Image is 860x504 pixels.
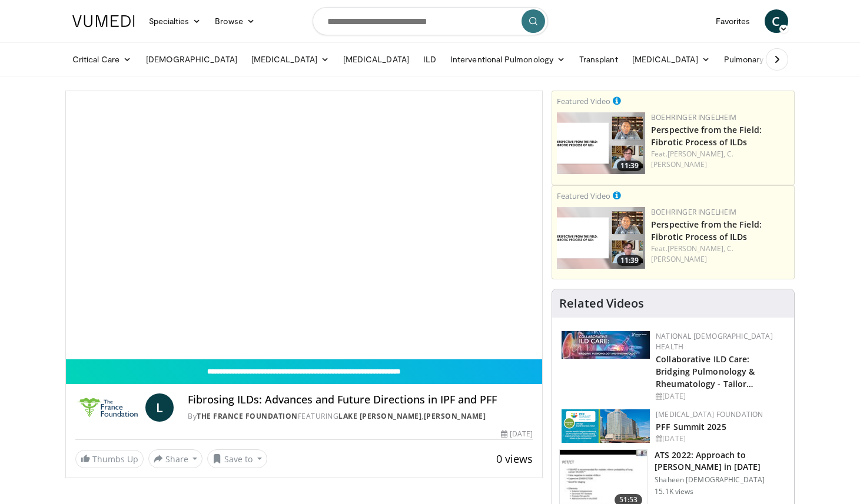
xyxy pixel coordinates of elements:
[208,9,262,33] a: Browse
[651,207,736,217] a: Boehringer Ingelheim
[207,449,267,468] button: Save to
[655,487,693,496] p: 15.1K views
[668,243,725,253] a: [PERSON_NAME],
[148,449,203,468] button: Share
[188,411,533,422] div: By FEATURING ,
[617,161,642,171] span: 11:39
[655,475,787,485] p: Shaheen [DEMOGRAPHIC_DATA]
[651,219,762,242] a: Perspective from the Field: Fibrotic Process of ILDs
[72,15,135,27] img: VuMedi Logo
[656,409,763,419] a: [MEDICAL_DATA] Foundation
[443,48,572,71] a: Interventional Pulmonology
[559,296,644,311] h4: Related Videos
[75,393,141,422] img: The France Foundation
[557,96,610,106] small: Featured Video
[188,393,533,406] h4: Fibrosing ILDs: Advances and Future Directions in IPF and PFF
[562,409,650,443] img: 84d5d865-2f25-481a-859d-520685329e32.png.150x105_q85_autocrop_double_scale_upscale_version-0.2.png
[557,207,645,269] img: 0d260a3c-dea8-4d46-9ffd-2859801fb613.png.150x105_q85_crop-smart_upscale.png
[651,124,762,148] a: Perspective from the Field: Fibrotic Process of ILDs
[651,149,733,169] a: C. [PERSON_NAME]
[65,48,139,71] a: Critical Care
[557,191,610,201] small: Featured Video
[572,48,625,71] a: Transplant
[145,393,174,422] a: L
[651,112,736,122] a: Boehringer Ingelheim
[625,48,717,71] a: [MEDICAL_DATA]
[668,149,725,159] a: [PERSON_NAME],
[557,112,645,174] a: 11:39
[651,149,789,170] div: Feat.
[557,112,645,174] img: 0d260a3c-dea8-4d46-9ffd-2859801fb613.png.150x105_q85_crop-smart_upscale.png
[338,411,421,421] a: Lake [PERSON_NAME]
[424,411,486,421] a: [PERSON_NAME]
[244,48,336,71] a: [MEDICAL_DATA]
[656,353,755,389] a: Collaborative ILD Care: Bridging Pulmonology & Rheumatology - Tailor…
[656,433,785,444] div: [DATE]
[139,48,244,71] a: [DEMOGRAPHIC_DATA]
[66,91,543,359] video-js: Video Player
[197,411,298,421] a: The France Foundation
[655,449,787,473] h3: ATS 2022: Approach to [PERSON_NAME] in [DATE]
[75,450,144,468] a: Thumbs Up
[496,452,533,466] span: 0 views
[765,9,788,33] a: C
[651,243,789,265] div: Feat.
[557,207,645,269] a: 11:39
[142,9,208,33] a: Specialties
[656,421,726,432] a: PFF Summit 2025
[651,243,733,264] a: C. [PERSON_NAME]
[562,331,650,359] img: 7e341e47-e122-4d5e-9c74-d0a8aaff5d49.jpg.150x105_q85_autocrop_double_scale_upscale_version-0.2.jpg
[501,429,533,439] div: [DATE]
[656,331,773,352] a: National [DEMOGRAPHIC_DATA] Health
[617,255,642,266] span: 11:39
[336,48,416,71] a: [MEDICAL_DATA]
[717,48,819,71] a: Pulmonary Infection
[416,48,443,71] a: ILD
[313,7,548,35] input: Search topics, interventions
[709,9,758,33] a: Favorites
[656,391,785,402] div: [DATE]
